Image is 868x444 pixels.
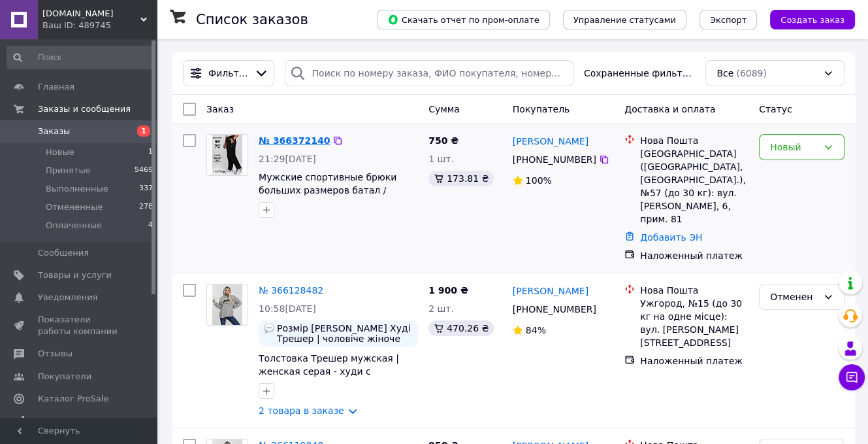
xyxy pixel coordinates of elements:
[259,405,344,416] a: 2 товара в заказе
[736,68,767,78] span: (6089)
[38,348,72,360] span: Отзывы
[148,146,153,158] span: 1
[42,8,140,20] span: TEENS.UA
[428,154,454,164] span: 1 шт.
[526,175,552,186] span: 100%
[139,201,153,213] span: 278
[38,103,131,115] span: Заказы и сообщения
[387,14,539,26] span: Скачать отчет по пром-оплате
[640,134,748,147] div: Нова Пошта
[563,10,686,29] button: Управление статусами
[212,284,243,325] img: Фото товару
[38,371,91,383] span: Покупатели
[259,172,408,222] a: Мужские спортивные брюки больших размеров батал / штаны для мужчин батальные 56 58 60 62 64 66 68...
[428,303,454,314] span: 2 шт.
[46,220,102,231] span: Оплаченные
[259,303,316,314] span: 10:58[DATE]
[640,147,748,226] div: [GEOGRAPHIC_DATA] ([GEOGRAPHIC_DATA], [GEOGRAPHIC_DATA].), №57 (до 30 кг): вул. [PERSON_NAME], 6,...
[640,232,702,243] a: Добавить ЭН
[277,323,413,344] span: Розмір [PERSON_NAME] Худі Трешер | чоловіче жіноче сіре — толстовка з капюшоном [PERSON_NAME] — S...
[38,247,89,259] span: Сообщения
[7,46,154,69] input: Поиск
[139,183,153,195] span: 337
[135,165,153,177] span: 5469
[196,12,308,27] h1: Список заказов
[38,415,86,427] span: Аналитика
[573,15,676,25] span: Управление статусами
[428,320,494,336] div: 470.26 ₴
[624,104,715,114] span: Доставка и оплата
[526,325,546,335] span: 84%
[640,354,748,367] div: Наложенный платеж
[206,284,248,326] a: Фото товару
[640,284,748,297] div: Нова Пошта
[759,104,792,114] span: Статус
[584,67,696,80] span: Сохраненные фильтры:
[212,135,243,175] img: Фото товару
[757,14,855,24] a: Создать заказ
[513,135,588,148] a: [PERSON_NAME]
[46,183,108,195] span: Выполненные
[770,10,855,29] button: Создать заказ
[42,20,157,31] div: Ваш ID: 489745
[770,140,818,154] div: Новый
[640,249,748,262] div: Наложенный платеж
[264,323,274,333] img: :speech_balloon:
[377,10,550,29] button: Скачать отчет по пром-оплате
[46,201,103,213] span: Отмененные
[38,292,97,303] span: Уведомления
[839,364,865,390] button: Чат с покупателем
[428,104,460,114] span: Сумма
[259,135,330,146] a: № 366372140
[640,297,748,349] div: Ужгород, №15 (до 30 кг на одне місце): вул. [PERSON_NAME][STREET_ADDRESS]
[428,171,494,186] div: 173.81 ₴
[710,15,747,25] span: Экспорт
[513,284,588,298] a: [PERSON_NAME]
[137,126,150,137] span: 1
[770,290,818,304] div: Отменен
[208,67,249,80] span: Фильтры
[428,285,468,296] span: 1 900 ₴
[46,146,74,158] span: Новые
[46,165,91,177] span: Принятые
[38,393,108,405] span: Каталог ProSale
[780,15,844,25] span: Создать заказ
[38,126,70,137] span: Заказы
[259,154,316,164] span: 21:29[DATE]
[259,285,323,296] a: № 366128482
[699,10,757,29] button: Экспорт
[716,67,733,80] span: Все
[206,104,234,114] span: Заказ
[38,269,112,281] span: Товары и услуги
[285,60,573,86] input: Поиск по номеру заказа, ФИО покупателя, номеру телефона, Email, номеру накладной
[510,300,599,318] div: [PHONE_NUMBER]
[259,353,418,403] a: Толстовка Трешер мужская | женская серая - худи с капюшоном [PERSON_NAME] - S(46) M(48) L(50) XL(...
[38,314,121,337] span: Показатели работы компании
[148,220,153,231] span: 4
[206,134,248,176] a: Фото товару
[38,81,74,93] span: Главная
[428,135,458,146] span: 750 ₴
[513,104,570,114] span: Покупатель
[510,150,599,169] div: [PHONE_NUMBER]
